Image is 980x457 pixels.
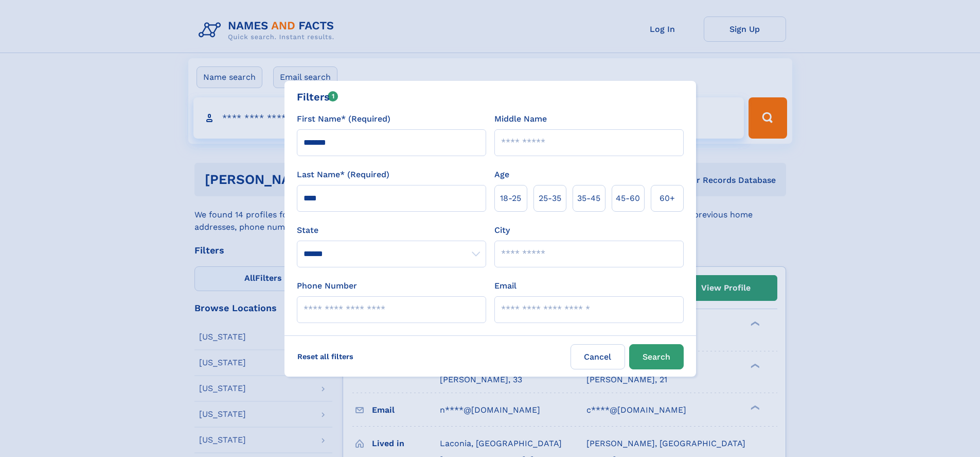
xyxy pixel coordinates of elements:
button: Search [629,344,684,369]
label: Middle Name [494,113,547,125]
span: 45‑60 [616,192,640,205]
span: 18‑25 [500,192,521,205]
label: Cancel [571,344,625,369]
label: State [297,224,486,236]
span: 35‑45 [577,192,600,205]
label: Reset all filters [291,344,360,369]
label: City [494,224,510,236]
label: Phone Number [297,280,357,292]
label: Last Name* (Required) [297,168,389,181]
span: 60+ [660,192,675,205]
label: Email [494,280,516,292]
span: 25‑35 [539,192,561,205]
label: Age [494,168,509,181]
label: First Name* (Required) [297,113,390,125]
div: Filters [297,89,338,105]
